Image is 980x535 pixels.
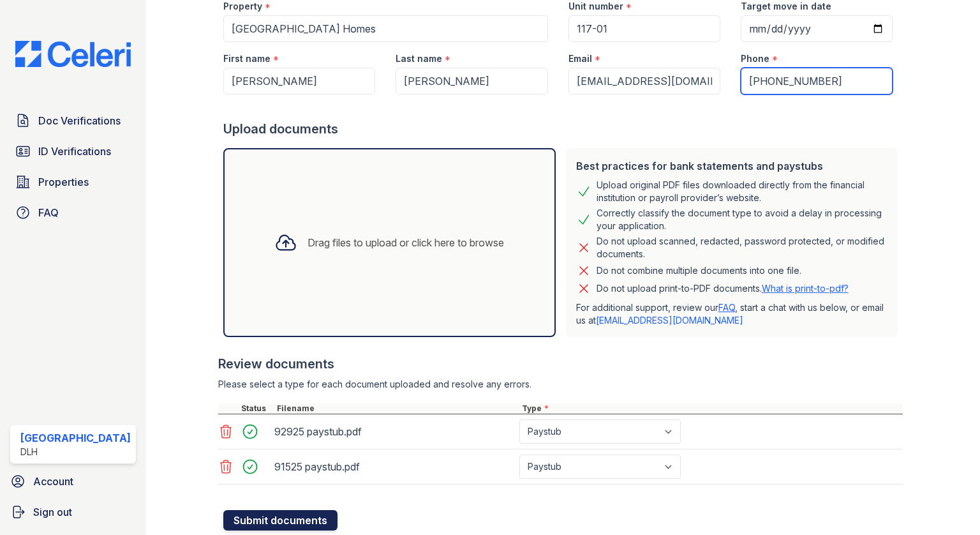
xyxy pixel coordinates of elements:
[597,235,888,260] div: Do not upload scanned, redacted, password protected, or modified documents.
[33,474,73,489] span: Account
[10,108,136,133] a: Doc Verifications
[20,446,131,458] div: DLH
[10,200,136,225] a: FAQ
[519,403,903,414] div: Type
[20,430,131,446] div: [GEOGRAPHIC_DATA]
[597,179,888,204] div: Upload original PDF files downloaded directly from the financial institution or payroll provider’...
[762,283,849,294] a: What is print-to-pdf?
[5,41,141,67] img: CE_Logo_Blue-a8612792a0a2168367f1c8372b55b34899dd931a85d93a1a3d3e32e68fde9ad4.png
[38,113,121,128] span: Doc Verifications
[38,144,111,159] span: ID Verifications
[223,52,271,65] label: First name
[274,421,514,442] div: 92925 paystub.pdf
[10,139,136,164] a: ID Verifications
[576,158,888,174] div: Best practices for bank statements and paystubs
[597,263,801,278] div: Do not combine multiple documents into one file.
[597,207,888,232] div: Correctly classify the document type to avoid a delay in processing your application.
[5,469,141,494] a: Account
[718,302,735,313] a: FAQ
[223,510,338,531] button: Submit documents
[596,315,743,326] a: [EMAIL_ADDRESS][DOMAIN_NAME]
[396,52,442,65] label: Last name
[274,403,519,414] div: Filename
[576,301,888,327] p: For additional support, review our , start a chat with us below, or email us at
[568,52,592,65] label: Email
[223,120,903,138] div: Upload documents
[308,235,504,250] div: Drag files to upload or click here to browse
[597,282,849,295] p: Do not upload print-to-PDF documents.
[5,499,141,525] a: Sign out
[218,355,903,373] div: Review documents
[741,52,769,65] label: Phone
[239,403,274,414] div: Status
[38,205,59,220] span: FAQ
[33,504,72,520] span: Sign out
[218,378,903,391] div: Please select a type for each document uploaded and resolve any errors.
[10,169,136,195] a: Properties
[274,456,514,477] div: 91525 paystub.pdf
[38,174,89,190] span: Properties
